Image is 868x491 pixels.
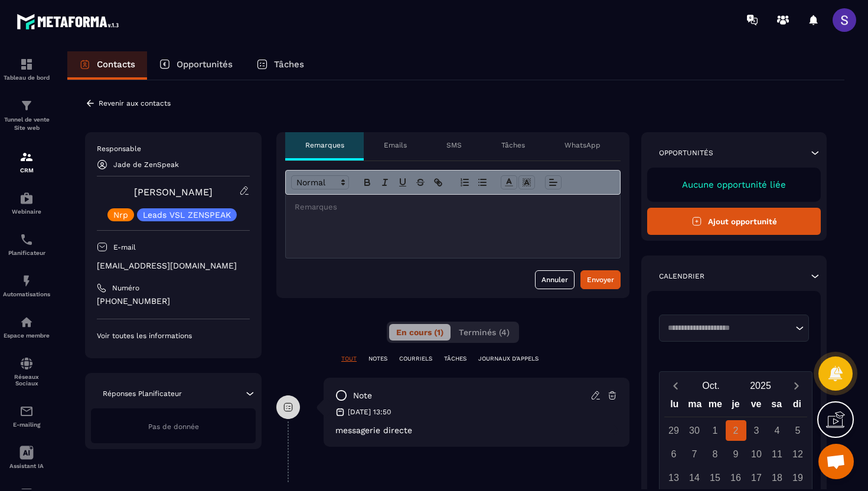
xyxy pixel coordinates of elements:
a: social-networksocial-networkRéseaux Sociaux [3,348,50,395]
img: formation [19,57,34,71]
div: 29 [664,420,684,441]
p: Planificateur [3,250,50,256]
p: Responsable [97,144,250,153]
p: Leads VSL ZENSPEAK [143,211,231,219]
span: Terminés (4) [459,328,510,337]
p: [EMAIL_ADDRESS][DOMAIN_NAME] [97,260,250,271]
p: COURRIELS [399,355,432,363]
div: di [787,396,807,417]
button: Ajout opportunité [647,208,821,235]
p: Numéro [112,283,139,293]
div: 5 [788,420,808,441]
p: [PHONE_NUMBER] [97,296,250,307]
p: note [353,390,372,401]
p: Voir toutes les informations [97,331,250,341]
div: 14 [684,467,705,488]
p: Tableau de bord [3,74,50,81]
button: Open years overlay [736,375,785,396]
a: automationsautomationsAutomatisations [3,265,50,306]
span: Pas de donnée [148,423,199,431]
button: Open months overlay [686,375,736,396]
p: [DATE] 13:50 [348,407,391,417]
div: Search for option [659,315,809,342]
img: scheduler [19,233,34,247]
a: Contacts [67,51,147,80]
div: sa [766,396,787,417]
p: TOUT [341,355,357,363]
img: email [19,404,34,418]
a: Opportunités [147,51,244,80]
button: Next month [785,378,807,394]
img: social-network [19,356,34,371]
p: Réponses Planificateur [103,389,182,398]
p: NOTES [368,355,387,363]
p: Assistant IA [3,463,50,469]
p: Contacts [97,59,135,70]
p: Jade de ZenSpeak [113,161,179,169]
p: TÂCHES [444,355,466,363]
p: Revenir aux contacts [99,99,171,107]
p: Tâches [501,140,525,150]
a: Assistant IA [3,437,50,478]
a: Tâches [244,51,316,80]
p: SMS [446,140,462,150]
div: ve [746,396,766,417]
div: 4 [767,420,788,441]
div: 17 [746,467,767,488]
div: lu [664,396,685,417]
p: messagerie directe [335,425,618,435]
a: formationformationCRM [3,141,50,182]
p: E-mailing [3,421,50,428]
p: Réseaux Sociaux [3,374,50,387]
p: Remarques [305,140,344,150]
div: 15 [705,467,726,488]
p: Tunnel de vente Site web [3,116,50,132]
p: Tâches [274,59,304,70]
a: [PERSON_NAME] [134,186,213,198]
a: schedulerschedulerPlanificateur [3,224,50,265]
div: 9 [726,444,746,464]
p: Opportunités [177,59,233,70]
div: 7 [684,444,705,464]
a: formationformationTableau de bord [3,48,50,90]
a: formationformationTunnel de vente Site web [3,90,50,141]
div: je [726,396,746,417]
img: formation [19,99,34,113]
button: Previous month [664,378,686,394]
div: 1 [705,420,726,441]
div: ma [685,396,706,417]
p: Aucune opportunité liée [659,179,809,190]
p: Automatisations [3,291,50,297]
div: 8 [705,444,726,464]
a: automationsautomationsEspace membre [3,306,50,348]
div: 13 [664,467,684,488]
div: 16 [726,467,746,488]
div: 10 [746,444,767,464]
a: emailemailE-mailing [3,395,50,437]
img: logo [17,11,123,32]
div: 6 [664,444,684,464]
p: Nrp [113,211,128,219]
img: automations [19,191,34,205]
div: 3 [746,420,767,441]
div: 30 [684,420,705,441]
p: E-mail [113,243,136,252]
div: me [705,396,726,417]
div: Ouvrir le chat [818,444,854,479]
div: 11 [767,444,788,464]
a: automationsautomationsWebinaire [3,182,50,224]
input: Search for option [664,322,792,334]
p: Espace membre [3,332,50,339]
img: formation [19,150,34,164]
p: JOURNAUX D'APPELS [478,355,539,363]
button: Annuler [535,270,575,289]
p: Calendrier [659,271,704,281]
div: 2 [726,420,746,441]
p: Webinaire [3,208,50,215]
span: En cours (1) [396,328,443,337]
button: En cours (1) [389,324,451,341]
p: WhatsApp [564,140,601,150]
img: automations [19,315,34,329]
button: Envoyer [580,270,621,289]
div: 12 [788,444,808,464]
